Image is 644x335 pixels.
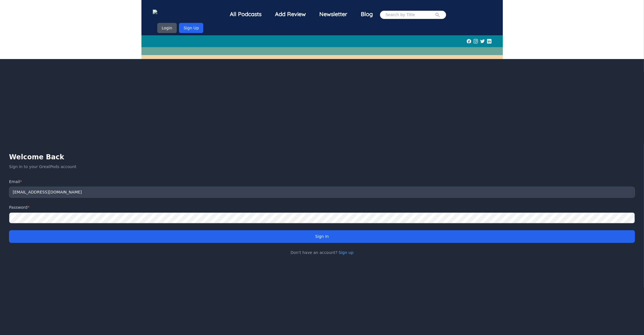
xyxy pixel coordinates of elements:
[9,230,635,243] button: Sign In
[354,7,380,21] a: Blog
[268,7,313,21] a: Add Review
[223,7,268,21] div: All Podcasts
[9,164,635,170] p: Sign in to your GreatPods account
[9,179,635,184] label: Email
[386,12,435,18] input: Search by Title
[9,153,635,162] h2: Welcome Back
[157,23,177,33] button: Login
[339,250,353,255] a: Sign up
[9,205,635,210] label: Password
[313,7,354,21] div: Newsletter
[313,7,354,23] a: Newsletter
[153,10,178,16] img: GreatPods
[9,250,635,255] p: Don't have an account?
[179,23,203,33] button: Sign Up
[223,7,268,23] a: All Podcasts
